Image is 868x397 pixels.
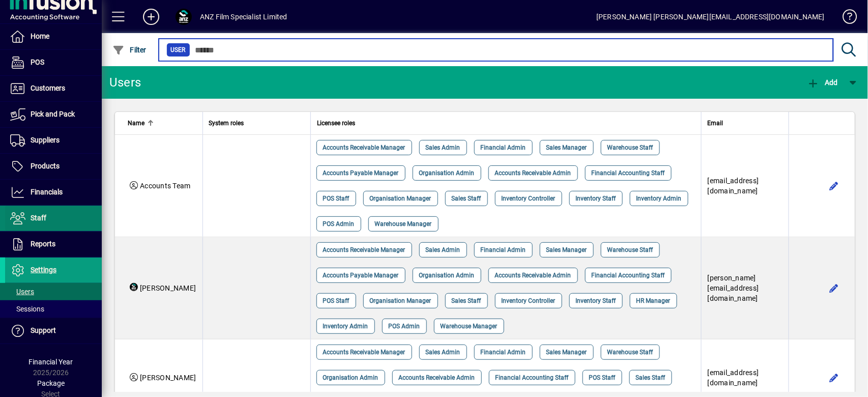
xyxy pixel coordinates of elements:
span: Filter [112,46,147,54]
span: POS Admin [323,219,355,229]
span: POS Staff [323,193,350,204]
span: User [171,45,186,55]
a: Products [5,154,102,179]
button: Edit [826,178,842,194]
span: Sessions [10,305,44,313]
span: Customers [31,84,65,92]
a: Support [5,318,102,344]
a: Financials [5,180,102,205]
span: Products [31,162,60,170]
span: Reports [31,240,55,248]
span: Sales Staff [452,193,481,204]
a: Customers [5,76,102,101]
span: Financial Admin [481,347,526,357]
span: Organisation Admin [323,373,379,383]
a: Sessions [5,300,102,318]
span: Email [708,118,724,129]
span: Sales Staff [452,296,481,306]
span: POS Staff [589,373,616,383]
span: Add [807,78,838,87]
button: Add [805,73,841,92]
div: Name [128,118,196,129]
span: Accounts Receivable Admin [495,168,571,178]
span: [EMAIL_ADDRESS][DOMAIN_NAME] [708,177,759,195]
span: POS Staff [323,296,350,306]
span: Accounts Receivable Manager [323,347,406,357]
span: [PERSON_NAME] [140,374,196,382]
span: Accounts Receivable Manager [323,143,406,153]
span: Support [31,326,56,334]
span: Inventory Controller [502,193,556,204]
span: Warehouse Staff [607,245,653,255]
span: Accounts Payable Manager [323,168,399,178]
span: Home [31,32,49,40]
span: Organisation Manager [370,296,431,306]
a: Pick and Pack [5,102,102,127]
span: [PERSON_NAME][EMAIL_ADDRESS][DOMAIN_NAME] [708,274,759,302]
span: Sales Manager [546,143,587,153]
div: Users [109,74,153,91]
span: Warehouse Manager [375,219,432,229]
span: Pick and Pack [31,110,75,118]
span: Package [37,379,65,387]
span: System roles [209,118,244,129]
span: Suppliers [31,136,60,144]
button: Profile [167,8,200,26]
span: Warehouse Staff [607,143,653,153]
span: Organisation Admin [419,270,475,280]
span: Organisation Manager [370,193,431,204]
span: Financial Admin [481,245,526,255]
button: Edit [826,280,842,296]
a: Home [5,24,102,49]
a: Users [5,283,102,300]
button: Edit [826,370,842,386]
span: Inventory Admin [636,193,682,204]
a: Staff [5,206,102,231]
span: Settings [31,266,56,274]
span: POS [31,58,44,66]
span: Sales Admin [426,143,460,153]
span: Accounts Team [140,182,190,190]
span: Accounts Receivable Admin [495,270,571,280]
span: Inventory Staff [576,193,616,204]
span: Accounts Receivable Admin [399,373,475,383]
span: Warehouse Staff [607,347,653,357]
span: Users [10,288,34,296]
span: Financials [31,188,63,196]
span: Sales Admin [426,245,460,255]
span: Inventory Controller [502,296,556,306]
span: Financial Accounting Staff [496,373,569,383]
span: Staff [31,214,46,222]
span: Accounts Receivable Manager [323,245,406,255]
span: POS Admin [389,321,420,331]
a: Reports [5,232,102,257]
span: [EMAIL_ADDRESS][DOMAIN_NAME] [708,368,759,387]
span: Sales Manager [546,245,587,255]
div: ANZ Film Specialist Limited [200,9,287,25]
span: Financial Accounting Staff [592,168,665,178]
button: Add [135,8,167,26]
span: Financial Accounting Staff [592,270,665,280]
a: POS [5,50,102,75]
span: Sales Staff [636,373,666,383]
span: Financial Admin [481,143,526,153]
span: Sales Admin [426,347,460,357]
div: [PERSON_NAME] [PERSON_NAME][EMAIL_ADDRESS][DOMAIN_NAME] [596,9,825,25]
span: Financial Year [29,358,73,366]
span: Licensee roles [317,118,355,129]
span: HR Manager [636,296,671,306]
span: Name [128,118,144,129]
span: [PERSON_NAME] [140,284,196,292]
span: Inventory Admin [323,321,368,331]
span: Organisation Admin [419,168,475,178]
span: Accounts Payable Manager [323,270,399,280]
span: Sales Manager [546,347,587,357]
a: Suppliers [5,128,102,153]
span: Inventory Staff [576,296,616,306]
button: Filter [110,41,149,59]
span: Warehouse Manager [441,321,498,331]
a: Knowledge Base [835,2,855,35]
